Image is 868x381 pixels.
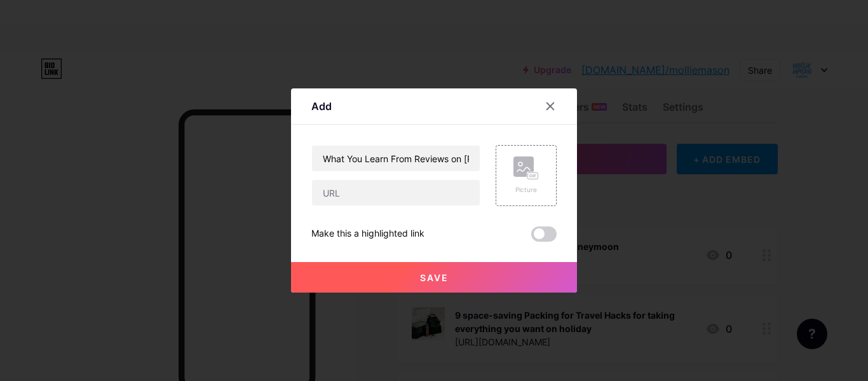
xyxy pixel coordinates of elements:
[291,262,577,293] button: Save
[311,226,424,242] div: Make this a highlighted link
[312,146,480,171] input: Title
[311,99,332,114] div: Add
[420,272,449,283] span: Save
[312,180,480,205] input: URL
[513,185,539,195] div: Picture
